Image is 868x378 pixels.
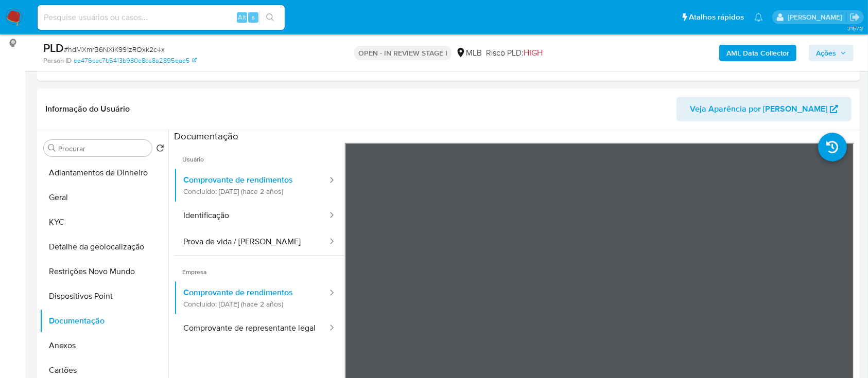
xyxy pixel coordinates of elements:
[524,47,543,59] span: HIGH
[38,11,285,24] input: Pesquise usuários ou casos...
[40,210,168,235] button: KYC
[719,45,796,61] button: AML Data Collector
[43,40,64,56] b: PLD
[40,333,168,358] button: Anexos
[816,45,836,61] span: Ações
[40,235,168,259] button: Detalhe da geolocalização
[259,10,281,25] button: search-icon
[64,44,165,55] span: # hdMXmrB6NXiK991zROxk2c4x
[40,309,168,333] button: Documentação
[238,12,246,22] span: Alt
[40,160,168,185] button: Adiantamentos de Dinheiro
[40,185,168,210] button: Geral
[156,144,164,155] button: Retornar ao pedido padrão
[48,144,56,152] button: Procurar
[74,56,197,65] a: ee476cac7b5413b980e8ca8a2895eae5
[676,97,852,121] button: Veja Aparência por [PERSON_NAME]
[43,56,72,65] b: Person ID
[689,12,744,23] span: Atalhos rápidos
[58,144,148,153] input: Procurar
[788,12,846,22] p: carlos.guerra@mercadopago.com.br
[809,45,854,61] button: Ações
[354,46,452,60] p: OPEN - IN REVIEW STAGE I
[45,104,130,114] h1: Informação do Usuário
[252,12,255,22] span: s
[40,284,168,309] button: Dispositivos Point
[690,97,827,121] span: Veja Aparência por [PERSON_NAME]
[40,259,168,284] button: Restrições Novo Mundo
[726,45,789,61] b: AML Data Collector
[456,47,482,59] div: MLB
[847,24,863,32] span: 3.157.3
[849,12,860,23] a: Sair
[486,47,543,59] span: Risco PLD:
[754,13,763,22] a: Notificações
